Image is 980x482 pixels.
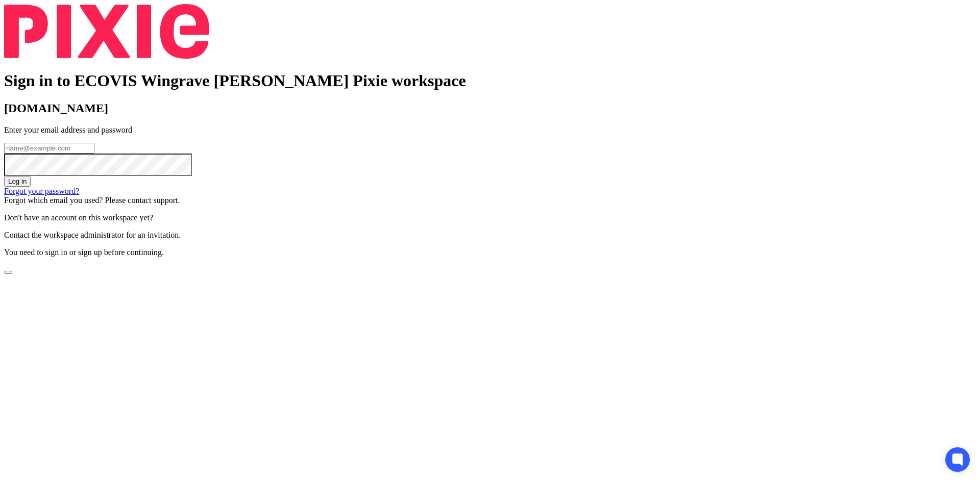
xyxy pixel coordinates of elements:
[4,143,94,154] input: name@example.com
[4,71,976,90] h1: Sign in to ECOVIS Wingrave [PERSON_NAME] Pixie workspace
[4,102,976,115] h2: [DOMAIN_NAME]
[4,248,976,257] p: You need to sign in or sign up before continuing.
[4,213,976,222] p: Don't have an account on this workspace yet?
[4,196,126,205] span: Forgot which email you used? Please
[128,196,178,205] span: contact support
[4,125,976,135] p: Enter your email address and password
[4,4,209,59] img: Pixie
[4,231,976,240] p: Contact the workspace administrator for an invitation.
[4,187,79,195] a: Forgot your password?
[4,176,31,187] input: Log in
[4,196,976,205] div: .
